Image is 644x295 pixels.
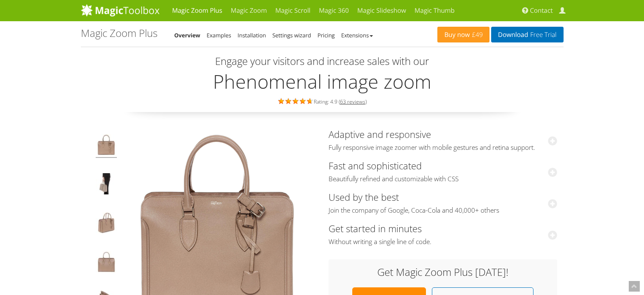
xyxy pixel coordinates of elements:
img: Product image zoom example [96,134,117,158]
span: Beautifully refined and customizable with CSS [329,175,557,183]
img: Hover image zoom example [96,251,117,275]
a: Adaptive and responsiveFully responsive image zoomer with mobile gestures and retina support. [329,128,557,152]
h2: Phenomenal image zoom [81,71,564,92]
div: Rating: 4.9 ( ) [81,96,564,106]
span: Fully responsive image zoomer with mobile gestures and retina support. [329,143,557,152]
h3: Engage your visitors and increase sales with our [83,56,561,67]
span: Free Trial [528,31,556,38]
a: 63 reviews [340,98,365,105]
span: £49 [470,31,483,38]
img: MagicToolbox.com - Image tools for your website [81,4,160,17]
a: Extensions [341,31,373,39]
a: Buy now£49 [437,27,489,42]
a: Pricing [318,31,335,39]
img: jQuery image zoom example [96,212,117,236]
span: Join the company of Google, Coca-Cola and 40,000+ others [329,206,557,215]
h1: Magic Zoom Plus [81,28,158,39]
a: Installation [238,31,266,39]
span: Without writing a single line of code. [329,238,557,246]
a: Overview [174,31,201,39]
a: Examples [207,31,231,39]
a: Used by the bestJoin the company of Google, Coca-Cola and 40,000+ others [329,191,557,215]
a: Settings wizard [272,31,311,39]
a: DownloadFree Trial [491,27,563,42]
h3: Get Magic Zoom Plus [DATE]! [337,267,549,278]
a: Get started in minutesWithout writing a single line of code. [329,222,557,246]
span: Contact [530,6,553,15]
a: Fast and sophisticatedBeautifully refined and customizable with CSS [329,159,557,183]
img: JavaScript image zoom example [96,173,117,197]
